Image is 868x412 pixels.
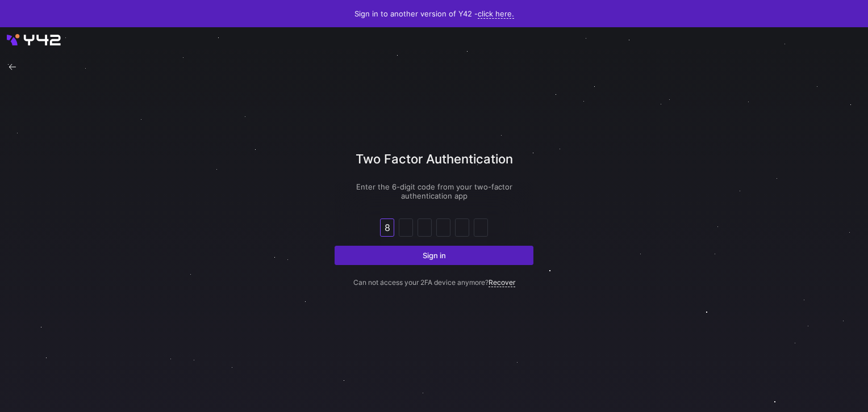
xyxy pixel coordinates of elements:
p: Enter the 6-digit code from your two-factor authentication app [335,182,533,200]
p: Can not access your 2FA device anymore? [335,265,533,287]
a: click here. [478,9,514,19]
a: Recover [489,278,515,287]
div: Two Factor Authentication [335,150,533,182]
span: Sign in [423,251,446,260]
button: Sign in [335,246,533,265]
